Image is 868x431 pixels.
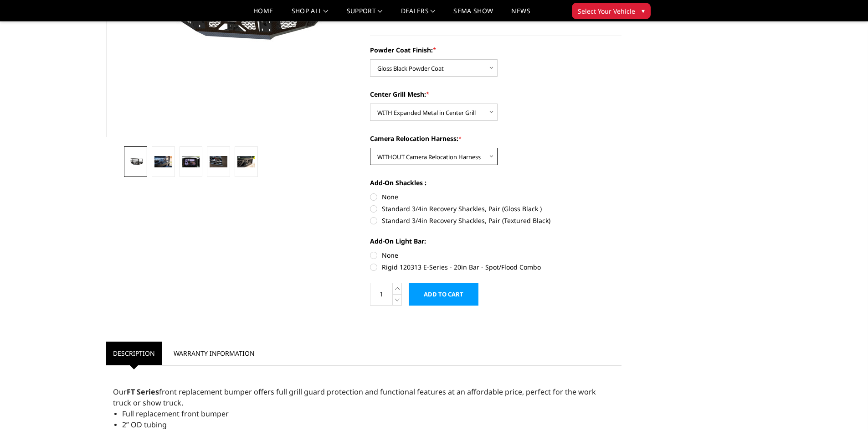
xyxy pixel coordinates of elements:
label: Camera Relocation Harness: [370,134,621,143]
label: Add-On Light Bar: [370,236,621,246]
a: Dealers [401,8,436,21]
strong: FT Series [127,387,159,397]
label: Standard 3/4in Recovery Shackles, Pair (Gloss Black ) [370,204,621,213]
a: Home [253,8,273,21]
img: 2023-2025 Ford F450-550 - FT Series - Extreme Front Bumper [154,156,172,168]
a: News [511,8,530,21]
button: Select Your Vehicle [572,3,651,19]
span: Our front replacement bumper offers full grill guard protection and functional features at an aff... [113,387,596,408]
img: 2023-2025 Ford F450-550 - FT Series - Extreme Front Bumper [210,156,227,168]
iframe: Chat Widget [822,387,868,431]
span: Select Your Vehicle [578,6,635,16]
a: Support [347,8,383,21]
label: None [370,250,621,260]
span: Full replacement front bumper [122,409,229,419]
label: None [370,192,621,202]
input: Add to Cart [409,283,478,306]
label: Add-On Shackles : [370,178,621,187]
label: Rigid 120313 E-Series - 20in Bar - Spot/Flood Combo [370,262,621,272]
span: 2” OD tubing [122,420,167,430]
label: Powder Coat Finish: [370,45,621,55]
img: Clear View Camera: Relocate your front camera and keep the functionality completely. [182,156,200,168]
label: Center Grill Mesh: [370,89,621,99]
a: Description [106,342,162,365]
a: shop all [292,8,329,21]
span: ▾ [642,6,645,16]
a: SEMA Show [453,8,493,21]
img: 2023-2025 Ford F450-550 - FT Series - Extreme Front Bumper [127,157,144,166]
label: Standard 3/4in Recovery Shackles, Pair (Textured Black) [370,216,621,225]
a: Warranty Information [167,342,262,365]
img: 2023-2025 Ford F450-550 - FT Series - Extreme Front Bumper [237,156,255,168]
